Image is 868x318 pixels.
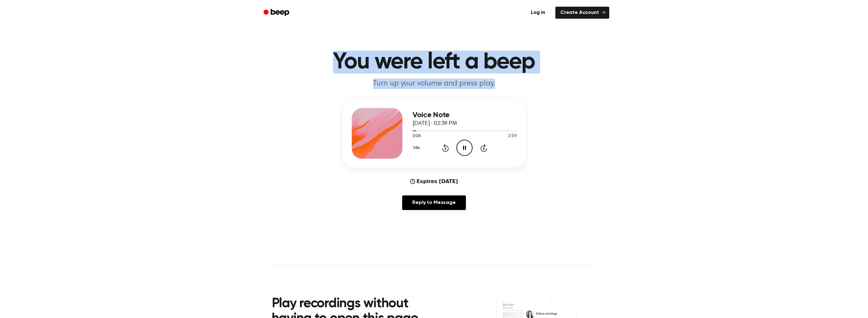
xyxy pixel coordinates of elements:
[413,111,517,119] h3: Voice Note
[525,5,551,20] a: Log in
[413,133,421,140] span: 0:06
[259,7,295,19] a: Beep
[508,133,516,140] span: 2:59
[402,195,466,210] a: Reply to Message
[312,79,556,89] p: Turn up your volume and press play.
[410,178,458,185] div: Expires [DATE]
[413,121,457,126] span: [DATE] · 02:39 PM
[272,51,597,73] h1: You were left a beep
[413,143,422,153] button: 1.0x
[555,7,609,19] a: Create Account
